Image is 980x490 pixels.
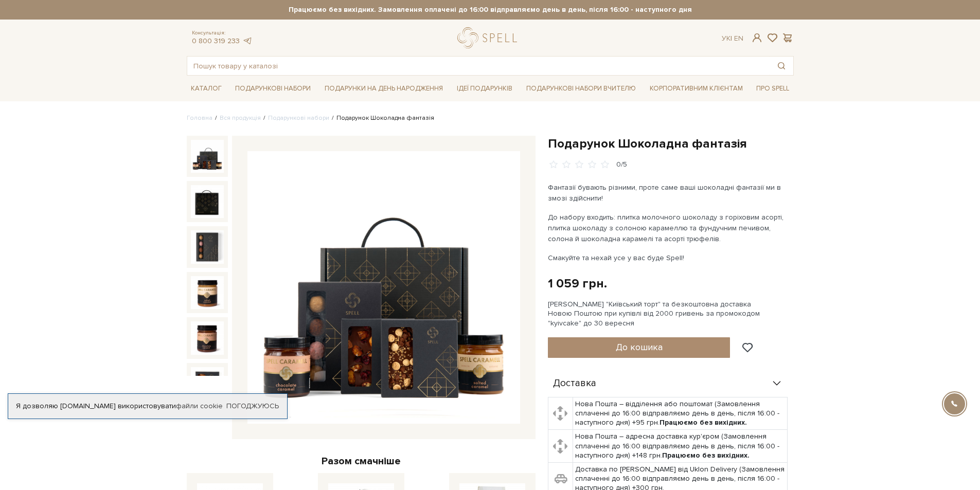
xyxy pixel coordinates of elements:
td: Нова Пошта – відділення або поштомат (Замовлення сплаченні до 16:00 відправляємо день в день, піс... [573,397,788,430]
strong: Працюємо без вихідних. Замовлення оплачені до 16:00 відправляємо день в день, після 16:00 - насту... [187,5,794,14]
a: logo [457,27,522,48]
input: Пошук товару у каталозі [187,57,770,75]
span: До кошика [616,341,663,353]
a: Погоджуюсь [226,402,279,411]
a: Подарункові набори [268,114,329,122]
b: Працюємо без вихідних. [662,451,750,460]
a: Головна [187,114,212,122]
a: Подарункові набори Вчителю [522,80,640,97]
a: Про Spell [752,81,793,97]
img: Подарунок Шоколадна фантазія [191,185,224,218]
div: Разом смачніше [187,455,536,468]
a: Подарункові набори [231,81,315,97]
td: Нова Пошта – адресна доставка кур'єром (Замовлення сплаченні до 16:00 відправляємо день в день, п... [573,430,788,463]
button: Пошук товару у каталозі [770,57,793,75]
div: Ук [722,34,743,43]
img: Подарунок Шоколадна фантазія [191,367,224,400]
b: Працюємо без вихідних. [660,418,747,427]
button: До кошика [548,337,730,358]
div: 0/5 [616,160,627,170]
a: telegram [242,37,253,45]
p: Смакуйте та нехай усе у вас буде Spell! [548,252,789,263]
a: Подарунки на День народження [320,81,447,97]
p: До набору входить: плитка молочного шоколаду з горіховим асорті, плитка шоколаду з солоною караме... [548,212,789,244]
p: Фантазії бувають різними, проте саме ваші шоколадні фантазії ми в змозі здійснити! [548,182,789,204]
img: Подарунок Шоколадна фантазія [191,276,224,309]
li: Подарунок Шоколадна фантазія [329,114,434,123]
span: | [730,34,732,43]
a: En [734,34,743,43]
img: Подарунок Шоколадна фантазія [247,151,520,424]
a: Корпоративним клієнтам [646,81,747,97]
a: Каталог [187,81,226,97]
div: Я дозволяю [DOMAIN_NAME] використовувати [8,402,287,411]
span: Консультація: [192,30,253,37]
span: Доставка [553,379,596,388]
a: 0 800 319 233 [192,37,240,45]
a: Вся продукція [220,114,261,122]
img: Подарунок Шоколадна фантазія [191,140,224,173]
h1: Подарунок Шоколадна фантазія [548,136,794,152]
img: Подарунок Шоколадна фантазія [191,321,224,354]
div: [PERSON_NAME] "Київський торт" та безкоштовна доставка Новою Поштою при купівлі від 2000 гривень ... [548,300,794,328]
a: файли cookie [176,402,223,410]
div: 1 059 грн. [548,276,607,292]
img: Подарунок Шоколадна фантазія [191,230,224,263]
a: Ідеї подарунків [453,81,516,97]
